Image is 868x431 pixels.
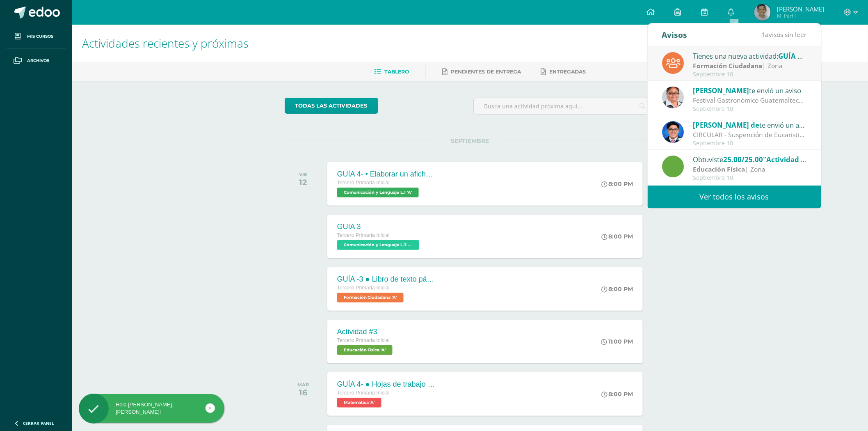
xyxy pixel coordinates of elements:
[451,69,521,75] span: Pendientes de entrega
[754,4,771,21] img: 2df359f7ef2ee15bcdb44757ddf44850.png
[693,174,807,181] div: Septiembre 10
[763,155,813,164] span: "Actividad #3"
[337,275,436,284] div: GUÍA -3 ● Libro de texto páginas 198 y 199.
[693,119,807,130] div: te envió un aviso
[693,86,749,95] span: [PERSON_NAME]
[374,65,409,78] a: Tablero
[474,98,656,114] input: Busca una actividad próxima aquí...
[777,5,824,13] span: [PERSON_NAME]
[541,65,586,78] a: Entregadas
[79,401,224,416] div: Hola [PERSON_NAME], [PERSON_NAME]!
[662,87,684,108] img: b2d09430fc7ffc43e57bc266f3190728.png
[693,140,807,147] div: Septiembre 10
[337,222,421,231] div: GUIA 3
[693,120,759,130] span: [PERSON_NAME] de
[337,170,436,179] div: GUÍA 4- • Elaborar un afiche señalando los elementos
[337,337,390,343] span: Tercero Primaria Inicial
[777,12,824,19] span: Mi Perfil
[337,240,419,250] span: Comunicación y Lenguaje L.3 (Inglés y Laboratorio) 'A'
[384,69,409,75] span: Tablero
[337,188,419,197] span: Comunicación y Lenguaje L.1 'A'
[662,23,688,46] div: Avisos
[337,398,381,408] span: Matemática 'A'
[693,154,807,165] div: Obtuviste en
[337,345,393,355] span: Educación Física 'A'
[662,121,684,143] img: 038ac9c5e6207f3bea702a86cda391b3.png
[762,30,807,39] span: avisos sin leer
[693,105,807,112] div: Septiembre 10
[337,180,390,186] span: Tercero Primaria Inicial
[693,130,807,140] div: CIRCULAR - Suspención de Eucaristia Dominica III ° Primaria.: Saludos estimados Padres de Familia...
[337,232,390,238] span: Tercero Primaria Inicial
[7,49,66,73] a: Archivos
[337,380,436,389] div: GUÍA 4- ● Hojas de trabajo de moneda nacional aplicando la adición y sustracción
[299,177,307,187] div: 12
[82,35,249,51] span: Actividades recientes y próximas
[601,285,633,293] div: 8:00 PM
[601,338,633,345] div: 11:00 PM
[285,98,378,114] a: todas las Actividades
[693,71,807,78] div: Septiembre 10
[337,328,395,336] div: Actividad #3
[337,293,404,303] span: Formación Ciudadana 'A'
[27,57,49,64] span: Archivos
[693,61,762,70] strong: Formación Ciudadana
[648,186,821,208] a: Ver todos los avisos
[297,387,309,397] div: 16
[693,50,807,61] div: Tienes una nueva actividad:
[601,390,633,398] div: 8:00 PM
[762,30,765,39] span: 1
[7,25,66,49] a: Mis cursos
[297,382,309,387] div: MAR
[299,172,307,177] div: VIE
[23,420,54,426] span: Cerrar panel
[442,65,521,78] a: Pendientes de entrega
[337,390,390,396] span: Tercero Primaria Inicial
[549,69,586,75] span: Entregadas
[601,180,633,188] div: 8:00 PM
[693,61,807,71] div: | Zona
[601,233,633,240] div: 8:00 PM
[693,165,745,174] strong: Educación Física
[693,85,807,96] div: te envió un aviso
[27,33,53,40] span: Mis cursos
[438,137,503,144] span: SEPTIEMBRE
[693,165,807,174] div: | Zona
[723,155,763,164] span: 25.00/25.00
[693,96,807,105] div: Festival Gastronómico Guatemalteco: Buenas tardes madres y padres de familia. Gusto de saludarles...
[337,285,390,291] span: Tercero Primaria Inicial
